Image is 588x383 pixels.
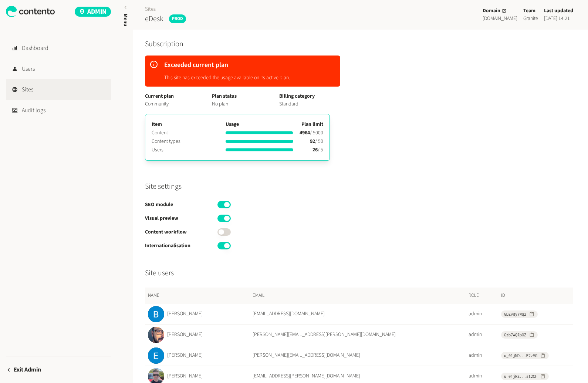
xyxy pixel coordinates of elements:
th: Role [468,288,501,304]
th: Name [145,288,252,304]
strong: Domain [483,7,500,15]
li: Standard [279,93,340,108]
strong: Last updated [544,7,573,14]
img: Emmanuel Retzepter [148,347,164,364]
strong: 26 [312,146,318,154]
strong: 92 [310,138,315,145]
a: [PERSON_NAME][EMAIL_ADDRESS][PERSON_NAME][DOMAIN_NAME] [253,331,396,338]
a: [PERSON_NAME][EMAIL_ADDRESS][DOMAIN_NAME] [253,352,360,359]
button: u_01jRz...st2CF [501,373,548,380]
a: Breandán Ó Conghaile[PERSON_NAME] [148,306,252,322]
span: Prod [169,14,186,23]
span: [PERSON_NAME] [167,352,203,359]
h3: Site users [145,268,573,279]
li: No plan [212,93,273,108]
span: u_01jRz...st2CF [504,373,537,380]
a: Audit logs [6,100,111,121]
th: ID [501,288,573,304]
span: [PERSON_NAME] [167,331,203,339]
strong: Billing category [279,93,315,100]
td: admin [468,325,501,345]
th: Email [252,288,468,304]
td: / 50 [299,137,324,146]
h3: Exceeded current plan [164,60,290,70]
h3: Subscription [145,38,340,50]
th: Item [151,120,225,129]
span: Gzb7AQ7pOZ [504,332,526,338]
time: [DATE] 14:21 [544,15,570,22]
a: [DOMAIN_NAME] [483,15,517,22]
td: / 5 [299,146,324,154]
a: Emmanuel Retzepter[PERSON_NAME] [148,347,252,364]
a: Sites [145,5,156,13]
button: Gzb7AQ7pOZ [501,331,537,339]
a: Sites [6,79,111,100]
a: [EMAIL_ADDRESS][DOMAIN_NAME] [253,310,325,318]
th: Usage [225,120,299,129]
button: u_01jND...P2zVG [501,352,548,359]
td: admin [468,345,501,366]
a: Users [6,58,111,79]
img: Breandán Ó Conghaile [148,306,164,322]
span: Visual preview [145,215,214,222]
span: GDZvdy7Wq2 [504,311,526,318]
th: Plan limit [299,120,324,129]
span: Content workflow [145,228,214,236]
span: Internationalisation [145,242,214,250]
span: SEO module [145,201,214,209]
button: Exit Admin [6,362,41,377]
span: [PERSON_NAME] [167,310,203,318]
a: Josh Angell[PERSON_NAME] [148,327,252,343]
span: [PERSON_NAME] [167,372,203,380]
td: / 5000 [299,129,324,137]
span: u_01jND...P2zVG [504,352,537,359]
span: Menu [122,14,129,26]
th: Content [151,129,225,137]
h2: eDesk [145,13,163,24]
th: Content types [151,137,225,146]
strong: Plan status [212,93,237,100]
strong: Team [523,7,535,14]
td: admin [468,304,501,325]
th: Users [151,146,225,154]
img: Josh Angell [148,327,164,343]
strong: 4964 [300,129,310,137]
p: This site has exceeded the usage available on its active plan. [164,73,290,82]
button: GDZvdy7Wq2 [501,310,537,318]
li: Community [145,93,206,108]
a: Granite [523,15,538,22]
a: Dashboard [6,38,111,58]
strong: Current plan [145,93,174,100]
h3: Site settings [145,181,573,192]
a: [EMAIL_ADDRESS][PERSON_NAME][DOMAIN_NAME] [253,372,360,380]
span: Admin [75,7,111,17]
